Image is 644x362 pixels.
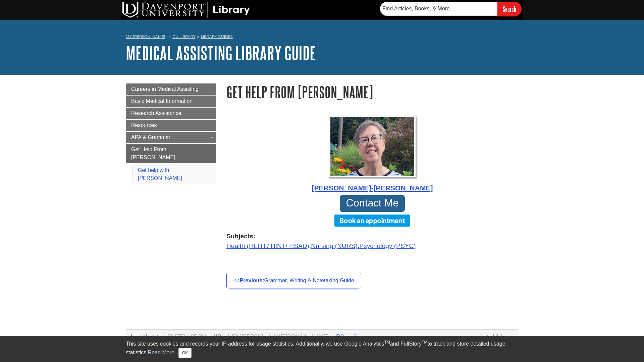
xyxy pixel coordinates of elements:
div: [PERSON_NAME]-[PERSON_NAME] [226,183,518,193]
h1: Get Help From [PERSON_NAME] [226,83,518,101]
a: Get Help From [PERSON_NAME] [126,144,216,163]
sup: TM [422,340,427,345]
a: Nursing (NURS) [311,242,358,249]
strong: Subjects: [226,232,518,241]
a: APA & Grammar [126,132,216,143]
span: Resources [131,122,157,128]
a: DU Library [172,34,196,39]
span: Research Assistance [131,110,181,116]
a: <<Previous:Grammar, Writing & Notetaking Guide [226,273,361,288]
a: My [PERSON_NAME] [126,34,165,40]
a: Contact Me [340,195,405,212]
span: [DATE] 1:25 PM [168,334,206,340]
a: Get help with [PERSON_NAME] [138,167,182,181]
img: DU Library [122,2,250,18]
nav: breadcrumb [126,32,518,43]
span: [URL][PERSON_NAME][DOMAIN_NAME] [228,334,329,340]
span: Careers in Medical Assisting [131,86,199,92]
strong: Previous: [240,278,264,283]
i: Print Page [336,334,341,339]
span: APA & Grammar [131,134,170,140]
a: Library Guides [201,34,233,39]
input: Search [497,2,522,16]
a: Medical Assisting Library Guide [126,43,316,63]
a: Careers in Medical Assisting [126,83,216,95]
span: Last Updated: [131,334,167,340]
a: Health (HLTH / HINT/ HSAD) [226,242,309,249]
div: Guide Page Menu [126,83,216,185]
span: Basic Medical Information [131,98,193,104]
a: Login to LibApps [472,334,512,340]
span: URL: [214,334,226,340]
a: Read More [148,350,174,355]
a: Research Assistance [126,108,216,119]
button: Close [178,348,192,358]
a: Profile Photo [PERSON_NAME]-[PERSON_NAME] [226,116,518,193]
a: Psychology (PSYC) [359,242,416,249]
span: Get Help From [PERSON_NAME] [131,146,175,160]
a: Resources [126,120,216,131]
div: This site uses cookies and records your IP address for usage statistics. Additionally, we use Goo... [126,340,518,358]
div: , , [226,232,518,251]
img: Profile Photo [329,116,416,178]
form: Searches DU Library's articles, books, and more [380,2,522,16]
a: Print Page [336,334,366,340]
sup: TM [384,340,390,345]
input: Find Articles, Books, & More... [380,2,497,16]
a: Basic Medical Information [126,96,216,107]
button: Book an appointment [334,215,410,227]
